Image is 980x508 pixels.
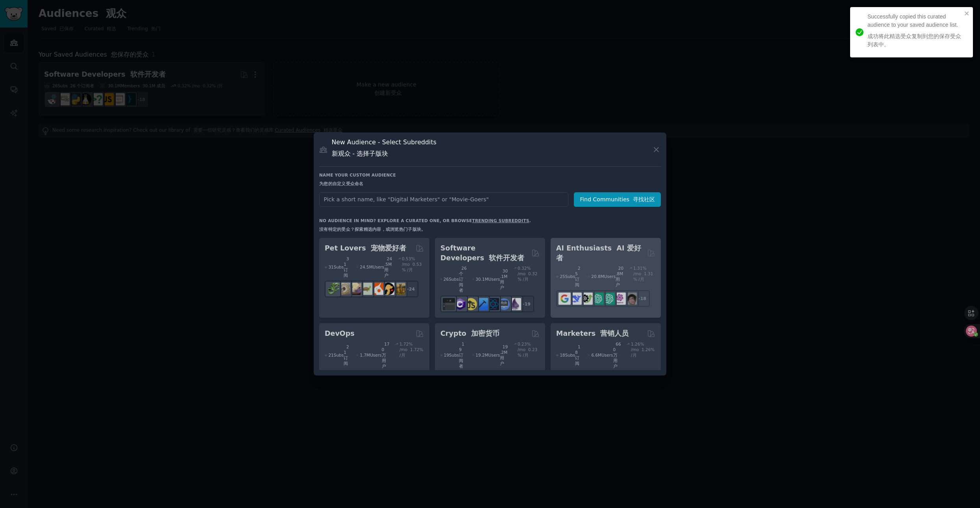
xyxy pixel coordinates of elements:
[472,218,529,223] a: trending subreddits
[867,13,962,52] div: Successfully copied this curated audience to your saved audience list.
[319,192,568,207] input: Pick a short name, like "Digital Marketers" or "Movie-Goers"
[319,172,661,190] h3: Name your custom audience
[319,181,364,186] font: 为您的自定义受众命名
[332,138,436,161] h3: New Audience - Select Subreddits
[867,33,961,48] font: 成功将此精选受众复制到您的保存受众列表中。
[332,150,388,157] font: 新观众 - 选择子版块
[319,227,425,232] font: 没有特定的受众？探索精选内容，或浏览热门子版块。
[633,196,655,202] font: 寻找社区
[574,192,661,207] button: Find Communities 寻找社区
[319,218,531,235] div: No audience in mind? Explore a curated one, or browse .
[964,10,970,17] button: close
